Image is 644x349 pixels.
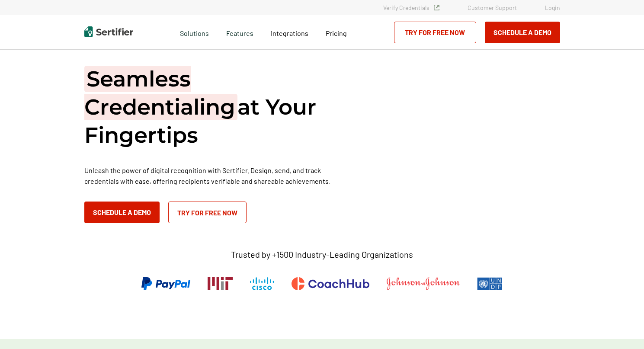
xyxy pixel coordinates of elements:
[180,27,209,38] span: Solutions
[231,249,413,260] p: Trusted by +1500 Industry-Leading Organizations
[394,22,476,43] a: Try for Free Now
[271,29,308,37] span: Integrations
[326,27,347,38] a: Pricing
[250,277,274,290] img: Cisco
[84,26,133,37] img: Sertifier | Digital Credentialing Platform
[477,277,503,290] img: UNDP
[387,277,459,290] img: Johnson & Johnson
[141,277,190,290] img: PayPal
[226,27,253,38] span: Features
[383,4,439,11] a: Verify Credentials
[271,27,308,38] a: Integrations
[208,277,233,290] img: Massachusetts Institute of Technology
[292,277,369,290] img: CoachHub
[326,29,347,37] span: Pricing
[84,165,344,186] p: Unleash the power of digital recognition with Sertifier. Design, send, and track credentials with...
[545,4,560,11] a: Login
[468,4,517,11] a: Customer Support
[434,5,439,10] img: Verified
[168,202,247,223] a: Try for Free Now
[84,65,344,149] h1: at Your Fingertips
[84,66,237,120] span: Seamless Credentialing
